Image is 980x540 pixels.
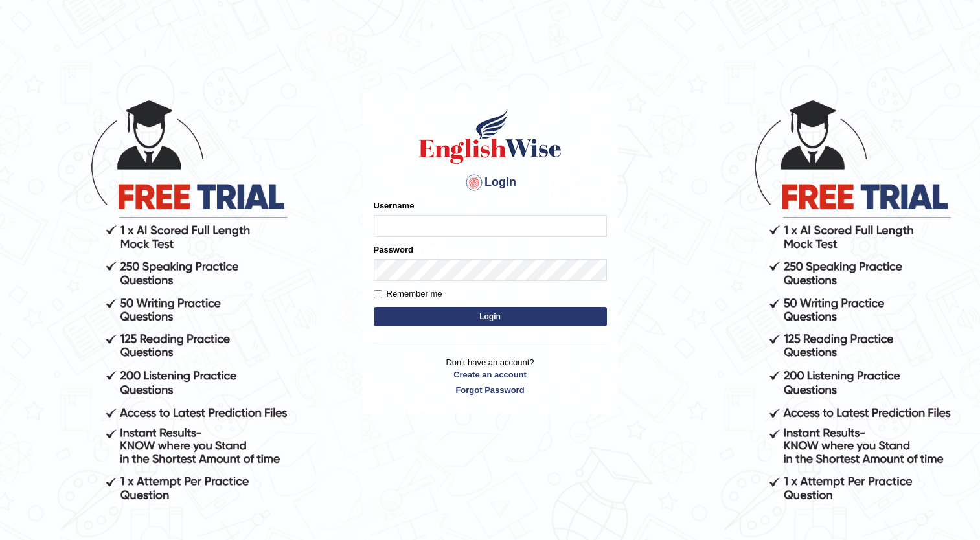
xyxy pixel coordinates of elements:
button: Login [374,307,607,326]
h4: Login [374,172,607,193]
a: Forgot Password [374,384,607,396]
label: Username [374,199,415,212]
p: Don't have an account? [374,356,607,396]
input: Remember me [374,290,382,298]
label: Remember me [374,287,442,300]
label: Password [374,243,413,256]
img: Logo of English Wise sign in for intelligent practice with AI [416,107,564,166]
a: Create an account [374,368,607,381]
